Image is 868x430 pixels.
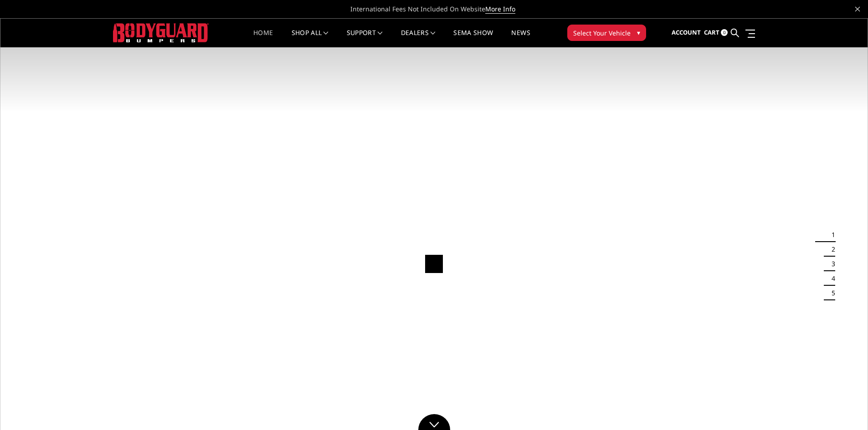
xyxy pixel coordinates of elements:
img: BODYGUARD BUMPERS [113,23,209,42]
a: shop all [292,30,329,47]
a: Support [347,30,383,47]
a: Home [253,30,273,47]
button: 5 of 5 [826,286,835,300]
span: Select Your Vehicle [573,28,631,38]
span: Account [672,28,701,36]
a: Cart 0 [704,20,728,45]
a: Dealers [401,30,436,47]
button: 1 of 5 [826,228,835,242]
button: 4 of 5 [826,271,835,286]
span: 0 [721,29,728,36]
a: News [511,30,530,47]
span: ▾ [637,28,640,37]
button: 2 of 5 [826,242,835,257]
a: Click to Down [418,414,450,430]
a: SEMA Show [453,30,493,47]
button: Select Your Vehicle [567,25,646,41]
a: More Info [485,5,515,14]
button: 3 of 5 [826,257,835,271]
span: Cart [704,28,719,36]
a: Account [672,20,701,45]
